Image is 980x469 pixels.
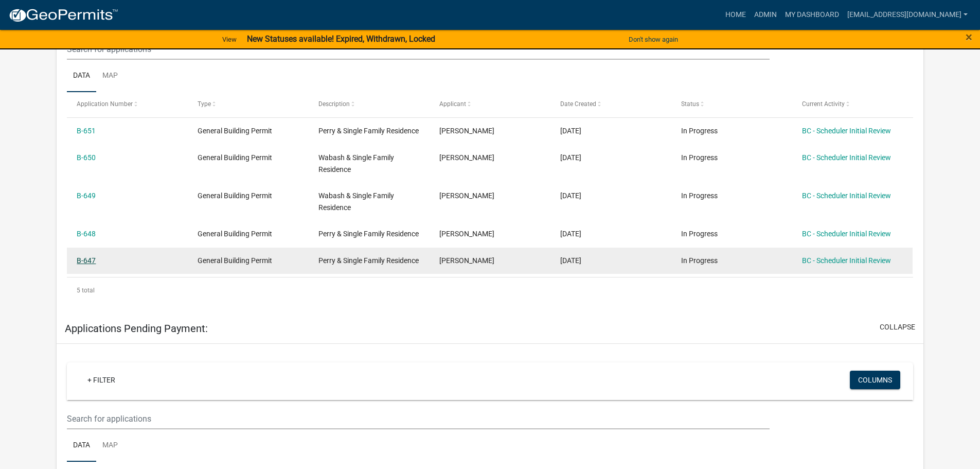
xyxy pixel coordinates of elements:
[309,92,430,117] datatable-header-cell: Description
[802,230,891,238] a: BC - Scheduler Initial Review
[802,100,845,108] span: Current Activity
[318,153,394,173] span: Wabash & Single Family Residence
[65,322,208,335] h5: Applications Pending Payment:
[560,230,581,238] span: 08/21/2025
[77,256,96,265] a: B-647
[681,230,718,238] span: In Progress
[550,92,671,117] datatable-header-cell: Date Created
[750,5,781,25] a: Admin
[560,127,581,135] span: 08/21/2025
[67,277,913,303] div: 5 total
[966,31,972,43] button: Close
[218,31,241,48] a: View
[77,153,96,162] a: B-650
[198,256,272,265] span: General Building Permit
[247,34,435,44] strong: New Statuses available! Expired, Withdrawn, Locked
[792,92,913,117] datatable-header-cell: Current Activity
[681,153,718,162] span: In Progress
[439,153,494,162] span: Shane Weist
[198,127,272,135] span: General Building Permit
[560,100,596,108] span: Date Created
[430,92,550,117] datatable-header-cell: Applicant
[318,192,394,212] span: Wabash & Single Family Residence
[681,100,699,108] span: Status
[77,230,96,238] a: B-648
[560,153,581,162] span: 08/21/2025
[79,371,123,389] a: + Filter
[843,5,972,25] a: [EMAIL_ADDRESS][DOMAIN_NAME]
[439,256,494,265] span: Shane Weist
[318,100,350,108] span: Description
[439,192,494,200] span: Shane Weist
[96,60,124,93] a: Map
[802,127,891,135] a: BC - Scheduler Initial Review
[560,192,581,200] span: 08/21/2025
[671,92,792,117] datatable-header-cell: Status
[96,429,124,462] a: Map
[318,127,419,135] span: Perry & Single Family Residence
[188,92,309,117] datatable-header-cell: Type
[77,192,96,200] a: B-649
[781,5,843,25] a: My Dashboard
[77,127,96,135] a: B-651
[681,256,718,265] span: In Progress
[198,100,211,108] span: Type
[67,92,188,117] datatable-header-cell: Application Number
[721,5,750,25] a: Home
[198,230,272,238] span: General Building Permit
[802,192,891,200] a: BC - Scheduler Initial Review
[966,30,972,44] span: ×
[625,31,682,48] button: Don't show again
[318,256,419,265] span: Perry & Single Family Residence
[67,429,96,462] a: Data
[67,408,769,429] input: Search for applications
[560,256,581,265] span: 08/21/2025
[850,371,900,389] button: Columns
[67,60,96,93] a: Data
[77,100,133,108] span: Application Number
[681,192,718,200] span: In Progress
[198,192,272,200] span: General Building Permit
[880,322,915,333] button: collapse
[439,127,494,135] span: Shane Weist
[439,230,494,238] span: Shane Weist
[198,153,272,162] span: General Building Permit
[802,153,891,162] a: BC - Scheduler Initial Review
[802,256,891,265] a: BC - Scheduler Initial Review
[318,230,419,238] span: Perry & Single Family Residence
[681,127,718,135] span: In Progress
[439,100,466,108] span: Applicant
